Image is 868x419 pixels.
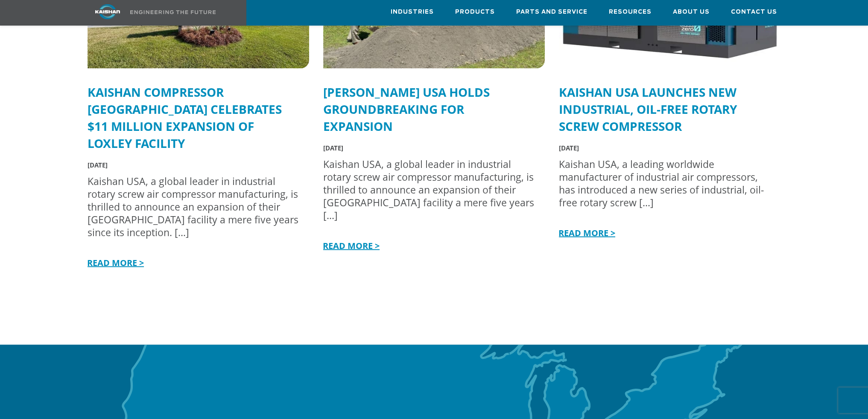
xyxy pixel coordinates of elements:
[609,7,652,17] span: Resources
[323,84,490,134] a: [PERSON_NAME] USA Holds Groundbreaking for Expansion
[673,7,710,17] span: About Us
[88,159,301,171] div: [DATE]
[76,4,140,19] img: kaishan logo
[130,10,216,14] img: Engineering the future
[321,240,380,251] a: READ MORE >
[455,0,495,23] a: Products
[85,257,144,269] a: READ MORE >
[559,158,772,209] div: Kaishan USA, a leading worldwide manufacturer of industrial air compressors, has introduced a new...
[455,7,495,17] span: Products
[88,84,282,151] a: Kaishan Compressor [GEOGRAPHIC_DATA] Celebrates $11 Million Expansion of Loxley Facility
[557,227,615,239] a: READ MORE >
[516,7,587,17] span: Parts and Service
[731,0,777,23] a: Contact Us
[391,7,434,17] span: Industries
[609,0,652,23] a: Resources
[673,0,710,23] a: About Us
[391,0,434,23] a: Industries
[731,7,777,17] span: Contact Us
[559,84,737,134] a: Kaishan USA Launches New Industrial, Oil-Free Rotary Screw Compressor
[323,142,536,154] div: [DATE]
[323,158,536,222] div: Kaishan USA, a global leader in industrial rotary screw air compressor manufacturing, is thrilled...
[559,142,772,154] div: [DATE]
[88,175,301,239] div: Kaishan USA, a global leader in industrial rotary screw air compressor manufacturing, is thrilled...
[516,0,587,23] a: Parts and Service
